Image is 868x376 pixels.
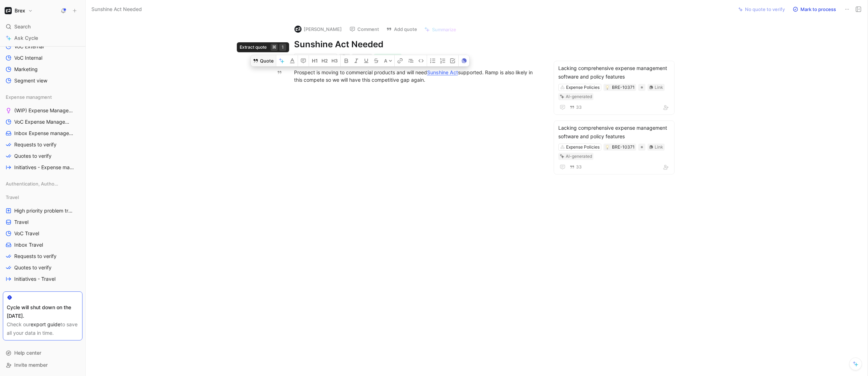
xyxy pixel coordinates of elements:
div: Help center [3,348,82,358]
span: Quotes to verify [14,264,52,271]
button: 33 [568,103,583,111]
div: Lacking comprehensive expense management software and policy features [558,64,670,81]
img: logo [294,26,302,33]
button: No quote to verify [735,4,788,14]
div: BRE-10371 [612,84,635,91]
span: Inbox Travel [14,241,43,248]
a: Initiatives - Travel [3,274,82,284]
a: Quotes to verify [3,262,82,273]
a: VoC Internal [3,53,82,63]
button: Quote [251,55,276,66]
span: Search [14,22,31,31]
button: Mark to process [789,4,839,14]
div: Expense Policies [566,84,600,91]
a: Marketing [3,64,82,75]
img: 💡 [605,145,609,149]
div: AI-generated [566,153,592,160]
div: Prospect is moving to commercial products and will need supported. Ramp is also likely in this co... [294,69,540,84]
button: BrexBrex [3,6,34,16]
div: Invite member [3,360,82,370]
span: VoC Expense Management [14,118,73,125]
span: Initiatives - Travel [14,275,55,283]
button: logo[PERSON_NAME] [291,24,345,34]
a: (WIP) Expense Management Problems [3,105,82,116]
a: Segment view [3,75,82,86]
div: Expense managment(WIP) Expense Management ProblemsVoC Expense ManagementInbox Expense managementR... [3,92,82,173]
div: BRE-10371 [612,144,635,151]
span: Inbox Expense management [14,130,73,137]
img: 💡 [605,85,609,90]
div: Slack [359,54,371,61]
div: AI-generated [566,93,592,100]
span: Requests to verify [14,141,57,148]
span: High priority problem tracker [14,207,73,214]
a: Sunshine Act [427,69,458,75]
button: Add quote [383,24,420,34]
img: Brex [5,7,12,14]
span: Marketing [14,66,38,73]
span: 33 [576,105,582,109]
a: Inbox Expense management [3,128,82,139]
button: 33 [568,163,583,171]
span: Authentication, Authorization & Auditing [6,180,59,187]
a: Quotes to verify [3,151,82,161]
div: Expense managment [3,92,82,102]
span: Travel [14,219,28,226]
div: Cycle will shut down on the [DATE]. [7,303,79,320]
span: VoC External [14,43,44,50]
a: export guide [31,321,60,327]
div: Link [655,84,663,91]
span: 33 [576,165,582,169]
a: Ask Cycle [3,33,82,43]
span: Expense managment [6,93,52,101]
span: VoC Internal [14,54,42,61]
a: High priority problem tracker [3,205,82,216]
a: Requests to verify [3,139,82,150]
a: VoC Travel [3,228,82,239]
button: A [382,55,394,66]
span: Help center [14,350,41,356]
span: (WIP) Expense Management Problems [14,107,75,114]
div: Travel [3,192,82,203]
a: Requests to verify [3,251,82,262]
div: Link [655,144,663,151]
span: Quotes to verify [14,152,52,160]
a: Travel [3,217,82,227]
a: VoC External [3,41,82,52]
div: TravelHigh priority problem trackerTravelVoC TravelInbox TravelRequests to verifyQuotes to verify... [3,192,82,284]
button: Comment [346,24,382,34]
button: 💡 [605,145,610,150]
span: Requests to verify [14,253,57,260]
span: Sunshine Act Needed [91,5,142,14]
div: Expense Policies [566,144,600,151]
span: Invite member [14,362,48,368]
span: Summarize [432,26,456,33]
div: Search [3,21,82,32]
span: Initiatives - Expense management [14,164,74,171]
a: Initiatives - Expense management [3,162,82,173]
span: VoC Travel [14,230,39,237]
a: Inbox Travel [3,240,82,250]
a: VoC Expense Management [3,117,82,127]
div: Processed [374,54,401,61]
h1: Brex [15,7,25,14]
span: Travel [6,194,19,201]
div: Lacking comprehensive expense management software and policy features [558,124,670,141]
span: Ask Cycle [14,34,38,42]
span: Segment view [14,77,47,84]
div: Authentication, Authorization & Auditing [3,178,82,191]
button: Summarize [421,25,459,34]
div: Authentication, Authorization & Auditing [3,178,82,189]
span: Processed [379,54,400,61]
button: 💡 [605,85,610,90]
div: Check our to save all your data in time. [7,320,79,337]
h1: Sunshine Act Needed [294,39,540,50]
